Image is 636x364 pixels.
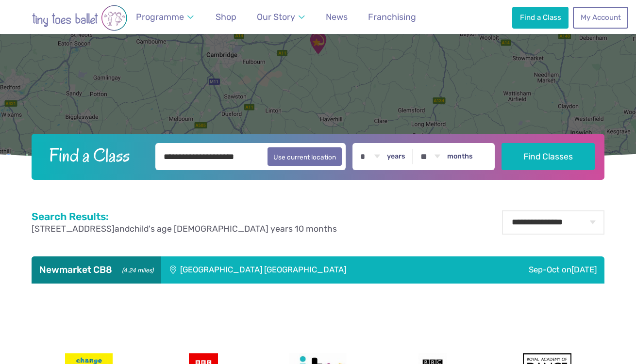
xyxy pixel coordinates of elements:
span: child's age [DEMOGRAPHIC_DATA] years 10 months [130,224,337,234]
a: Programme [132,6,199,28]
h2: Search Results: [32,210,337,223]
a: News [321,6,352,28]
span: [DATE] [571,265,597,274]
a: Franchising [364,6,420,28]
span: News [326,12,348,22]
small: (4.24 miles) [119,264,153,274]
span: Franchising [368,12,416,22]
a: Find a Class [512,7,569,28]
button: Use current location [268,147,342,166]
h3: Newmarket CB8 [39,264,153,276]
p: and [32,223,337,235]
img: Google [2,152,34,165]
span: Programme [136,12,184,22]
label: years [387,152,405,161]
button: Find Classes [502,143,595,170]
a: Open this area in Google Maps (opens a new window) [2,152,34,165]
h2: Find a Class [41,143,149,167]
a: Our Story [252,6,310,28]
span: Shop [216,12,236,22]
div: [GEOGRAPHIC_DATA] [GEOGRAPHIC_DATA] [161,256,470,284]
label: months [447,152,473,161]
a: My Account [573,7,628,28]
div: Sep-Oct on [470,256,604,284]
span: Our Story [257,12,295,22]
div: Ellesmere Centre Suffolk [306,31,330,55]
a: Shop [211,6,241,28]
img: tiny toes ballet [12,5,148,31]
span: [STREET_ADDRESS] [32,224,115,234]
